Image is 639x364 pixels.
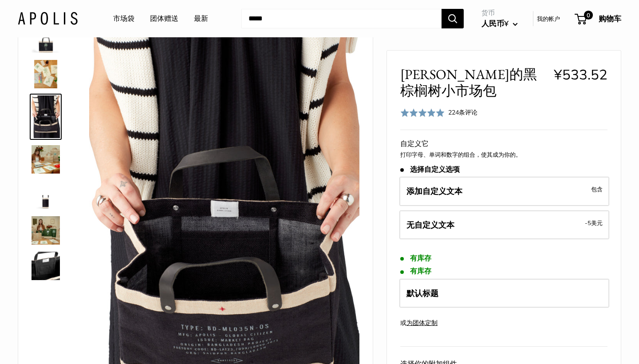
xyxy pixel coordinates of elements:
[400,317,438,329] div: 或
[400,165,460,174] span: 选择自定义选项
[399,279,609,308] label: 默认标题
[406,220,454,230] span: 无自定义文本
[32,24,60,53] img: Amy Logsdon的黑棕榈树小市场包
[30,23,62,55] a: Amy Logsdon的黑棕榈树小市场包
[400,267,431,275] span: 有库存
[400,150,607,159] p: 打印字母、单词和数字的组合，使其成为你的。
[150,12,178,25] a: 团体赠送
[400,137,607,150] div: 自定义它
[30,214,62,246] a: Amy Logsdon的黑棕榈树小市场包
[599,14,621,23] span: 购物车
[584,11,593,20] span: 0
[400,254,431,262] span: 有库存
[448,108,477,116] span: 224条评论
[400,66,547,99] span: [PERSON_NAME]的黑棕榈树小市场包
[537,13,560,24] a: 我的帐户
[591,184,603,194] span: 包含
[481,16,518,31] button: 人民币¥
[481,7,518,19] span: 货币
[406,186,462,196] span: 添加自定义文本
[30,179,62,211] a: Amy Logsdon的黑棕榈树小市场包
[241,9,442,28] input: 搜索...
[32,60,60,88] img: Amy Logsdon的黑棕榈树小市场包
[30,250,62,282] a: Amy Logsdon的黑棕榈树小市场包
[406,319,438,327] a: 为团体定制
[554,66,607,83] span: ¥533.52
[194,12,208,25] a: 最新
[32,145,60,174] img: Amy Logsdon的黑棕榈树小市场包
[30,94,62,140] a: Amy Logsdon的黑棕榈树小市场包
[113,12,134,25] a: 市场袋
[30,58,62,90] a: Amy Logsdon的黑棕榈树小市场包
[481,19,509,28] span: 人民币¥
[32,216,60,245] img: Amy Logsdon的黑棕榈树小市场包
[399,177,609,206] label: 添加自定义文本
[32,252,60,280] img: Amy Logsdon的黑棕榈树小市场包
[30,143,62,175] a: Amy Logsdon的黑棕榈树小市场包
[18,12,78,25] img: 阿波利斯
[32,95,60,138] img: Amy Logsdon的黑棕榈树小市场包
[399,210,609,240] label: 留空
[442,9,464,28] button: 搜索
[406,288,438,298] span: 默认标题
[576,12,621,26] a: 0 购物车
[32,181,60,209] img: Amy Logsdon的黑棕榈树小市场包
[585,219,603,226] span: -5美元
